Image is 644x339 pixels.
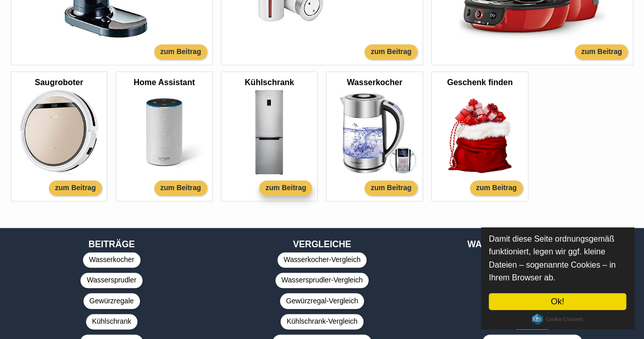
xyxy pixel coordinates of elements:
img: Saugroboter [16,89,102,175]
img: Wasserkocher Vergleich [331,89,417,175]
h6: Home Assistant [121,77,207,88]
h5: Wassersprudler-Marken [431,238,633,250]
a: Kühlschrank Kühlschrank Vergleich zum Beitrag [221,71,318,201]
h6: Saugroboter [16,77,102,88]
div: zum Beitrag [470,180,523,196]
a: Wasserkocher Wasserkocher Vergleich zum Beitrag [326,71,423,201]
img: Kühlschrank Vergleich [227,89,313,175]
img: Home Assistant [121,89,207,175]
div: zum Beitrag [49,180,102,196]
div: zum Beitrag [365,180,417,196]
a: Kühlschrank-Vergleich [281,314,363,329]
h6: Geschenk finden [437,77,523,88]
div: zum Beitrag [575,44,628,60]
a: Ok! [489,293,626,310]
p: Damit diese Seite ordnungsgemäß funktioniert, legen wir ggf. kleine Dateien – sogenannte Cookies ... [489,232,626,284]
h6: Kühlschrank [227,77,313,88]
div: zum Beitrag [259,180,312,196]
a: Wasserkocher [83,252,141,268]
a: Geschenk finden Geschenke finder zum Beitrag [431,71,528,201]
div: zum Beitrag [365,44,417,60]
div: zum Beitrag [154,44,207,60]
a: Wasserkocher-Vergleich [277,252,367,268]
img: Geschenke finder [437,89,523,175]
a: Gewürzregale [83,293,140,308]
a: Cookie Consent plugin for the EU cookie law [532,314,583,325]
a: Kühlschrank [86,314,137,329]
a: Home Assistant Home Assistant zum Beitrag [116,71,213,201]
div: zum Beitrag [154,180,207,196]
h6: Wasserkocher [331,77,417,88]
h5: Beiträge [11,238,213,250]
h5: Vergleiche [221,238,423,250]
a: Wassersprudler [80,273,143,288]
a: Gewürzregal-Vergleich [280,293,365,308]
a: Wassersprudler-Vergleich [275,273,369,288]
a: Saugroboter Saugroboter zum Beitrag [11,71,108,201]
